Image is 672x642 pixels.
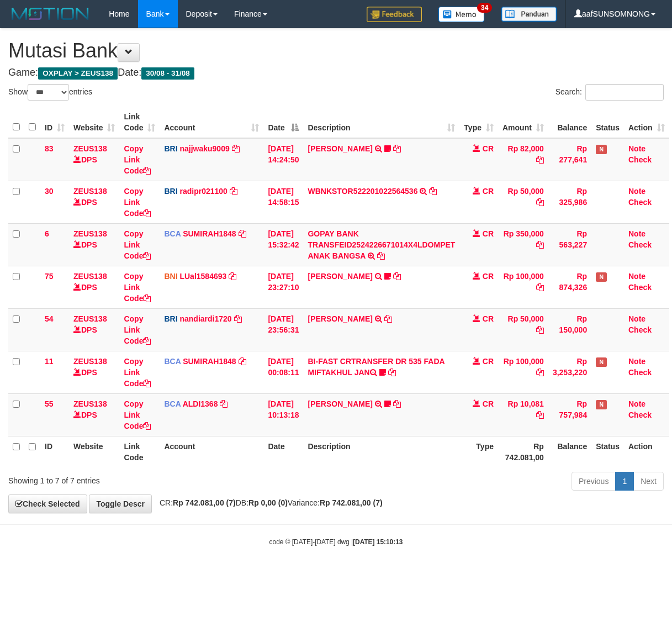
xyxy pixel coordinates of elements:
[438,7,485,22] img: Button%20Memo.svg
[124,187,151,218] a: Copy Link Code
[548,266,591,308] td: Rp 874,326
[8,84,92,101] label: Show entries
[69,181,119,223] td: DPS
[124,229,151,260] a: Copy Link Code
[628,283,652,292] a: Check
[179,144,229,153] a: najjwaku9009
[628,314,645,323] a: Note
[38,67,118,80] span: OXPLAY > ZEUS138
[8,40,664,62] h1: Mutasi Bank
[628,325,652,334] a: Check
[429,187,437,196] a: Copy WBNKSTOR522201022564536 to clipboard
[548,107,591,138] th: Balance
[73,187,107,196] a: ZEUS138
[483,272,494,281] span: CR
[234,314,242,323] a: Copy nandiardi1720 to clipboard
[483,399,494,408] span: CR
[179,314,231,323] a: nandiardi1720
[69,138,119,181] td: DPS
[263,181,303,223] td: [DATE] 14:58:15
[498,223,548,266] td: Rp 350,000
[164,314,177,323] span: BRI
[69,107,119,138] th: Website: activate to sort column ascending
[591,436,624,467] th: Status
[173,498,236,507] strong: Rp 742.081,00 (7)
[263,266,303,308] td: [DATE] 23:27:10
[536,325,544,334] a: Copy Rp 50,000 to clipboard
[263,393,303,436] td: [DATE] 10:13:18
[45,357,54,366] span: 11
[498,436,548,467] th: Rp 742.081,00
[141,67,194,80] span: 30/08 - 31/08
[628,272,645,281] a: Note
[73,144,107,153] a: ZEUS138
[160,107,263,138] th: Account: activate to sort column ascending
[628,144,645,153] a: Note
[498,308,548,351] td: Rp 50,000
[183,399,218,408] a: ALDI1368
[548,308,591,351] td: Rp 150,000
[498,107,548,138] th: Amount: activate to sort column ascending
[483,144,494,153] span: CR
[179,187,227,196] a: radipr021100
[591,107,624,138] th: Status
[263,436,303,467] th: Date
[45,229,49,238] span: 6
[69,223,119,266] td: DPS
[628,411,652,419] a: Check
[69,393,119,436] td: DPS
[303,107,459,138] th: Description: activate to sort column ascending
[164,144,177,153] span: BRI
[69,266,119,308] td: DPS
[73,357,107,366] a: ZEUS138
[548,223,591,266] td: Rp 563,227
[164,272,177,281] span: BNI
[628,357,645,366] a: Note
[393,144,401,153] a: Copy TARI PRATIWI to clipboard
[248,498,288,507] strong: Rp 0,00 (0)
[477,3,492,13] span: 34
[8,67,664,78] h4: Game: Date:
[548,351,591,393] td: Rp 3,253,220
[263,351,303,393] td: [DATE] 00:08:11
[628,240,652,249] a: Check
[384,314,392,323] a: Copy VALENTINO LAHU to clipboard
[263,308,303,351] td: [DATE] 23:56:31
[69,436,119,467] th: Website
[388,368,396,377] a: Copy BI-FAST CRTRANSFER DR 535 FADA MIFTAKHUL JAN to clipboard
[393,399,401,408] a: Copy FERLANDA EFRILIDIT to clipboard
[483,187,494,196] span: CR
[536,368,544,377] a: Copy Rp 100,000 to clipboard
[164,399,181,408] span: BCA
[164,229,181,238] span: BCA
[498,181,548,223] td: Rp 50,000
[119,436,160,467] th: Link Code
[628,187,645,196] a: Note
[377,251,385,260] a: Copy GOPAY BANK TRANSFEID2524226671014X4LDOMPET ANAK BANGSA to clipboard
[45,399,54,408] span: 55
[263,223,303,266] td: [DATE] 15:32:42
[628,399,645,408] a: Note
[624,436,669,467] th: Action
[536,198,544,207] a: Copy Rp 50,000 to clipboard
[45,144,54,153] span: 83
[367,7,422,22] img: Feedback.jpg
[615,472,634,491] a: 1
[40,436,69,467] th: ID
[555,84,664,101] label: Search:
[183,229,236,238] a: SUMIRAH1848
[596,272,607,282] span: Has Note
[633,472,664,491] a: Next
[263,107,303,138] th: Date: activate to sort column descending
[154,498,383,507] span: CR: DB: Variance:
[69,351,119,393] td: DPS
[393,272,401,281] a: Copy NOFAN MOHAMAD SAPUTRA to clipboard
[239,357,246,366] a: Copy SUMIRAH1848 to clipboard
[628,155,652,164] a: Check
[160,436,263,467] th: Account
[536,240,544,249] a: Copy Rp 350,000 to clipboard
[548,393,591,436] td: Rp 757,984
[498,351,548,393] td: Rp 100,000
[124,272,151,303] a: Copy Link Code
[303,436,459,467] th: Description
